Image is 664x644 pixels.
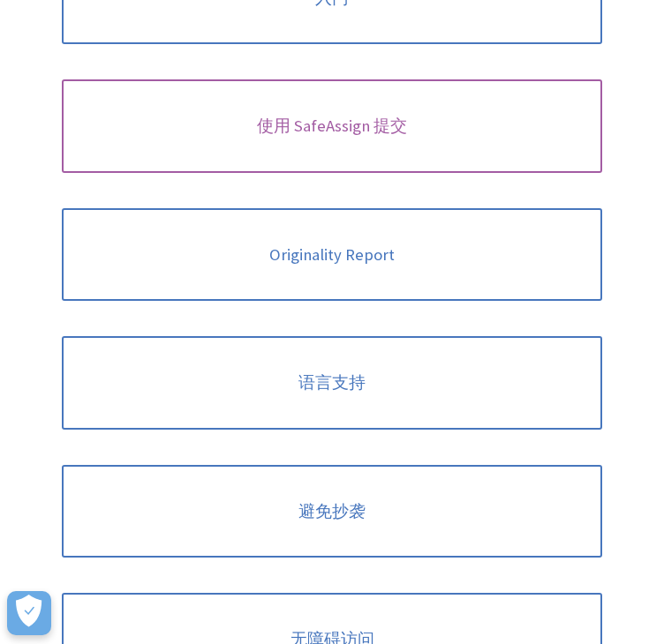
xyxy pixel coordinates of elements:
[62,336,602,430] a: 语言支持
[62,208,602,302] a: Originality Report
[62,79,602,173] a: 使用 SafeAssign 提交
[7,591,51,635] button: Open Preferences
[62,465,602,558] a: 避免抄袭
